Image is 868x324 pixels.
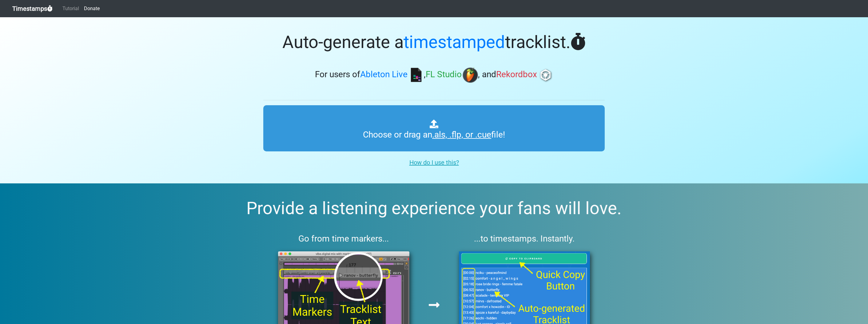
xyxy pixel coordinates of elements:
[538,67,553,83] img: rb.png
[496,70,537,80] span: Rekordbox
[408,67,424,83] img: ableton.png
[409,159,459,166] u: How do I use this?
[426,70,462,80] span: FL Studio
[444,234,605,244] h3: ...to timestamps. Instantly.
[12,2,53,15] a: Timestamps
[60,2,82,15] a: Tutorial
[82,2,102,15] a: Donate
[463,67,478,83] img: fl.png
[263,32,605,53] h1: Auto-generate a tracklist.
[15,198,853,219] h2: Provide a listening experience your fans will love.
[263,234,424,244] h3: Go from time markers...
[404,32,505,52] span: timestamped
[263,67,605,83] h3: For users of , , and
[360,70,408,80] span: Ableton Live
